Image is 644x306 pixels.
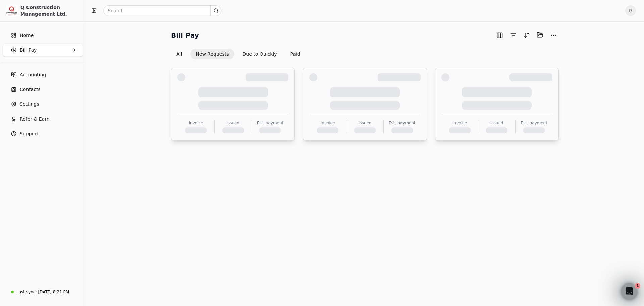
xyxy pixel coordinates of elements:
a: Last sync:[DATE] 8:21 PM [3,286,83,298]
div: Est. payment [257,120,284,126]
div: Invoice [452,120,467,126]
button: Bill Pay [3,43,83,57]
a: Accounting [3,68,83,81]
div: Invoice filter options [171,49,306,59]
span: Support [20,130,38,137]
button: Refer & Earn [3,112,83,126]
span: 1 [635,283,640,289]
a: Settings [3,97,83,111]
button: New Requests [190,49,234,59]
button: More [548,30,559,41]
button: G [625,5,636,16]
span: Settings [20,101,39,108]
span: Accounting [20,71,46,78]
div: Est. payment [521,120,547,126]
button: Batch (0) [535,30,545,40]
button: Support [3,127,83,140]
a: Home [3,29,83,42]
div: Issued [226,120,239,126]
a: Contacts [3,83,83,96]
span: Bill Pay [20,47,37,54]
button: Paid [285,49,306,59]
div: Last sync: [16,289,37,295]
div: Est. payment [389,120,416,126]
span: Refer & Earn [20,116,50,123]
span: Home [20,32,34,39]
input: Search [103,5,221,16]
button: Due to Quickly [237,49,282,59]
div: Invoice [189,120,203,126]
h2: Bill Pay [171,30,199,41]
button: Sort [521,30,532,41]
div: Issued [359,120,372,126]
span: Contacts [20,86,41,93]
img: 3171ca1f-602b-4dfe-91f0-0ace091e1481.jpeg [6,5,18,17]
div: [DATE] 8:21 PM [38,289,69,295]
iframe: Intercom live chat [621,283,637,299]
div: Issued [490,120,503,126]
button: All [171,49,187,59]
div: Q Construction Management Ltd. [20,4,80,17]
div: Invoice [321,120,335,126]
